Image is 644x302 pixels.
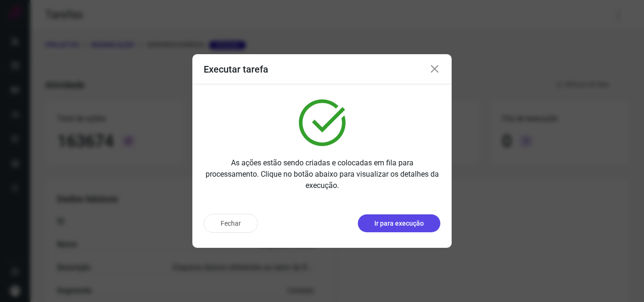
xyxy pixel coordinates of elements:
p: Ir para execução [374,219,424,229]
button: Ir para execução [358,214,440,232]
p: As ações estão sendo criadas e colocadas em fila para processamento. Clique no botão abaixo para ... [204,157,440,191]
button: Fechar [204,214,258,233]
h3: Executar tarefa [204,64,268,75]
img: verified.svg [299,99,346,146]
